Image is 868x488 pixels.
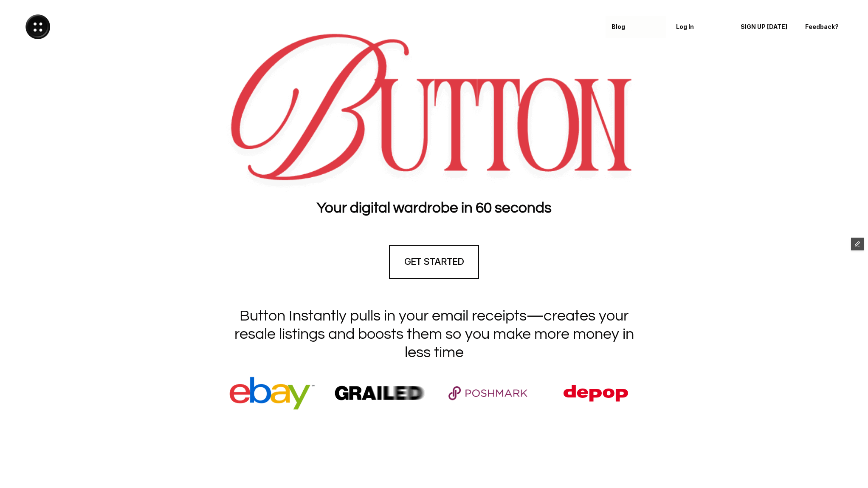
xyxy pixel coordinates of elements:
a: Feedback? [799,16,860,38]
p: Feedback? [805,23,854,31]
a: GET STARTED [389,245,479,279]
p: SIGN UP [DATE] [741,23,789,31]
a: Log In [670,16,730,38]
h4: GET STARTED [404,255,464,268]
h1: Button Instantly pulls in your email receipts—creates your resale listings and boosts them so you... [222,307,646,362]
p: Blog [612,23,660,31]
a: SIGN UP [DATE] [735,16,795,38]
button: Edit Framer Content [851,238,864,250]
strong: Your digital wardrobe in 60 seconds [317,200,552,216]
a: Blog [606,16,666,38]
p: Log In [676,23,724,31]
